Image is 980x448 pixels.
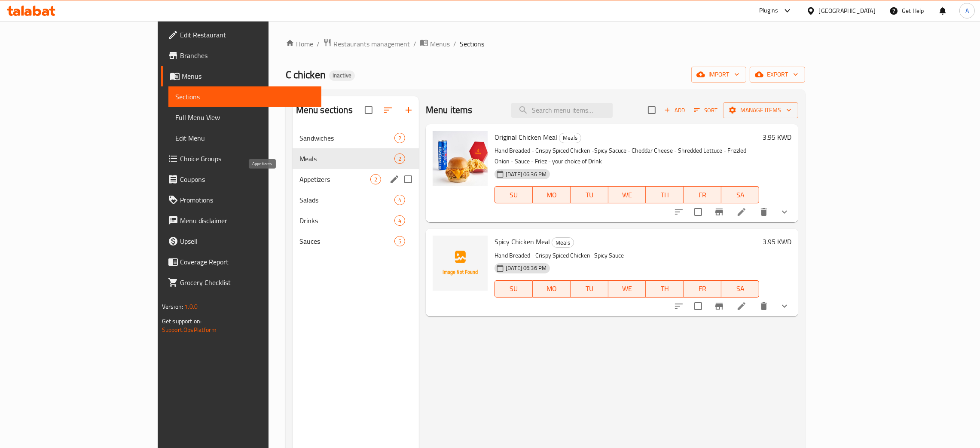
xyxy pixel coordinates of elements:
button: FR [684,186,721,203]
h6: 3.95 KWD [763,131,791,143]
span: WE [612,282,643,295]
span: Grocery Checklist [180,277,314,288]
div: items [370,174,381,184]
span: Menus [182,71,314,81]
li: / [413,39,416,49]
span: Sort items [688,104,723,117]
div: Salads4 [293,190,419,210]
button: Add section [398,100,419,120]
button: import [691,67,746,83]
span: Meals [552,238,574,248]
span: 2 [395,134,405,142]
span: Menus [430,39,450,49]
a: Restaurants management [323,38,410,49]
a: Menus [420,38,450,49]
span: Sandwiches [299,133,394,143]
a: Coverage Report [161,252,321,272]
span: Add [663,105,686,115]
div: items [394,133,405,143]
span: Meals [299,153,394,164]
div: Sandwiches2 [293,128,419,148]
span: A [965,6,969,15]
a: Edit menu item [736,207,747,217]
button: Add [661,104,688,117]
span: Select to update [689,203,707,221]
span: FR [687,189,718,201]
input: search [511,103,613,118]
span: TH [649,282,680,295]
span: Get support on: [162,316,201,327]
button: WE [608,186,646,203]
button: edit [388,173,401,186]
span: MO [536,189,567,201]
button: Branch-specific-item [709,296,730,316]
div: items [394,215,405,226]
a: Grocery Checklist [161,272,321,293]
span: [DATE] 06:36 PM [502,170,550,178]
button: Branch-specific-item [709,202,730,222]
button: show more [774,296,795,316]
a: Sections [168,86,321,107]
a: Edit Menu [168,128,321,148]
span: Sort [694,105,717,115]
a: Support.OpsPlatform [162,324,217,335]
span: Restaurants management [333,39,410,49]
h2: Menu items [426,104,473,117]
div: Plugins [759,6,778,16]
span: Select section [643,101,661,119]
span: Select all sections [360,101,378,119]
span: Inactive [329,72,355,79]
li: / [453,39,456,49]
span: Menu disclaimer [180,215,314,226]
span: Manage items [730,105,791,116]
span: SU [498,282,529,295]
div: Meals [559,133,581,143]
span: Choice Groups [180,153,314,164]
button: TH [646,186,684,203]
button: SA [721,280,759,298]
button: export [750,67,805,83]
span: SU [498,189,529,201]
span: Upsell [180,236,314,246]
button: sort-choices [669,202,689,222]
p: Hand Breaded - Crispy Spiced Chicken -Spicy Sacuce - Cheddar Cheese - Shredded Lettuce - Frizzled... [495,145,759,167]
span: Version: [162,301,183,312]
button: delete [754,296,774,316]
a: Choice Groups [161,148,321,169]
span: Edit Menu [175,133,314,143]
img: Spicy Chicken Meal [433,236,488,291]
span: 4 [395,196,405,204]
span: Spicy Chicken Meal [495,235,550,248]
a: Branches [161,45,321,66]
button: delete [754,202,774,222]
div: items [394,153,405,164]
span: Original Chicken Meal [495,131,557,144]
p: Hand Breaded - Crispy Spiced Chicken -Spicy Sauce [495,250,759,261]
span: 1.0.0 [184,301,198,312]
span: Drinks [299,215,394,226]
button: TU [571,186,608,203]
button: MO [533,186,571,203]
span: Edit Restaurant [180,30,314,40]
span: 5 [395,237,405,245]
span: Add item [661,104,688,117]
a: Upsell [161,231,321,252]
span: WE [612,189,643,201]
span: Full Menu View [175,112,314,123]
a: Full Menu View [168,107,321,128]
span: Select to update [689,297,707,315]
span: SA [725,282,756,295]
span: C chicken [286,65,326,84]
button: sort-choices [669,296,689,316]
span: Sort sections [378,100,398,120]
button: WE [608,280,646,298]
span: Coupons [180,174,314,184]
div: items [394,236,405,246]
div: Drinks4 [293,210,419,231]
span: Coverage Report [180,257,314,267]
span: TU [574,282,605,295]
svg: Show Choices [779,301,790,311]
span: TH [649,189,680,201]
a: Promotions [161,190,321,210]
